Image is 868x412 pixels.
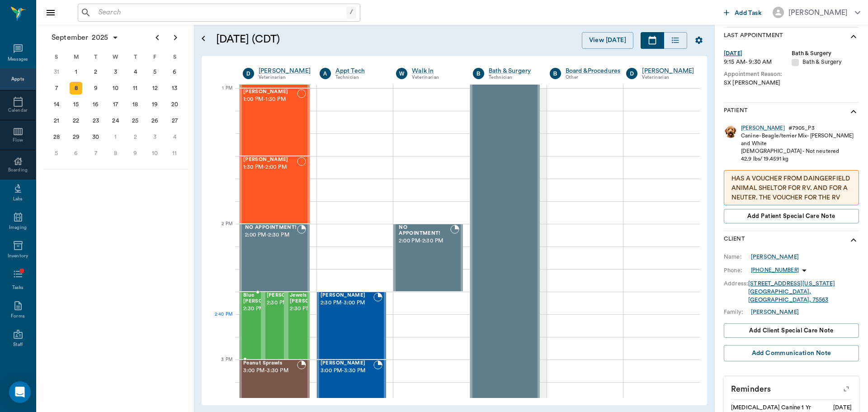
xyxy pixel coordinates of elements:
button: Next page [166,28,184,47]
div: Tuesday, September 9, 2025 [90,82,102,95]
div: Saturday, September 20, 2025 [168,98,181,111]
h5: [DATE] (CDT) [216,32,427,47]
div: BOOKED, 2:30 PM - 3:00 PM [240,292,263,360]
div: Today, Monday, September 8, 2025 [70,82,82,95]
div: Walk In [412,66,459,76]
div: S [165,50,184,64]
div: Thursday, September 18, 2025 [129,98,142,111]
div: Forms [11,313,24,320]
a: [STREET_ADDRESS][US_STATE][GEOGRAPHIC_DATA], [GEOGRAPHIC_DATA], 75563 [748,281,835,303]
img: Profile Image [724,124,737,138]
p: Client [724,235,745,246]
a: [PERSON_NAME] [751,308,799,316]
div: Saturday, September 27, 2025 [168,114,181,127]
div: Staff [13,341,23,348]
div: 42.9 lbs / 19.4591 kg [741,155,859,163]
div: Canine - Beagle/terrier Mix - [PERSON_NAME] and White [741,132,859,147]
span: NO APPOINTMENT! [399,225,450,237]
span: [PERSON_NAME] [321,293,374,298]
div: BOOKED, 2:00 PM - 2:30 PM [240,224,310,292]
div: Tasks [12,284,24,291]
div: Bath & Surgery [489,66,536,76]
span: Blue [PERSON_NAME] [243,293,288,304]
svg: show more [848,106,859,117]
div: Messages [8,56,28,63]
div: BOOKED, 2:30 PM - 3:00 PM [317,292,387,360]
div: Saturday, October 4, 2025 [168,131,181,143]
div: Thursday, October 2, 2025 [129,131,142,143]
div: Technician [335,74,383,81]
div: Tuesday, September 16, 2025 [90,98,102,111]
div: Wednesday, October 1, 2025 [109,131,122,143]
div: [MEDICAL_DATA] Canine 1 Yr [731,403,811,412]
div: Saturday, October 11, 2025 [168,147,181,160]
span: 2:30 PM - 3:00 PM [267,298,312,308]
div: Imaging [9,224,27,231]
a: Board &Procedures [566,66,621,76]
button: [PERSON_NAME] [765,4,868,21]
a: [PERSON_NAME] [642,66,694,76]
div: Tuesday, October 7, 2025 [90,147,102,160]
span: [PERSON_NAME] [267,293,312,298]
button: Add Communication Note [724,345,859,362]
div: Friday, October 10, 2025 [149,147,161,160]
span: [PERSON_NAME] [243,89,297,95]
div: S [47,50,66,64]
a: Appt Tech [335,66,383,76]
div: Friday, September 26, 2025 [149,114,161,127]
span: 3:00 PM - 3:30 PM [243,366,297,375]
div: T [125,50,145,64]
p: Reminders [724,376,859,399]
p: Last Appointment [724,31,783,42]
div: [PERSON_NAME] [741,124,785,132]
div: BOOKED, 2:30 PM - 3:00 PM [263,292,287,360]
div: Appts [11,76,24,83]
div: Name: [724,253,751,261]
p: HAS A VOUCHER FROM DAINGERFIELD ANIMAL SHELTOR FOR RV. AND FOR A NEUTER. THE VOUCHER FOR THE RV H... [731,174,851,212]
span: 2:30 PM - 3:00 PM [243,304,288,313]
div: 1 PM [209,84,232,106]
span: 2:30 PM - 3:00 PM [290,304,335,313]
span: Add client Special Care Note [749,326,834,336]
div: SX [PERSON_NAME] [724,79,859,87]
button: September2025 [47,28,123,47]
div: Tuesday, September 2, 2025 [90,66,102,78]
button: Open calendar [198,21,209,56]
div: Monday, September 29, 2025 [70,131,82,143]
span: Add patient Special Care Note [747,211,835,221]
div: Monday, September 1, 2025 [70,66,82,78]
div: Tuesday, September 23, 2025 [90,114,102,127]
div: [DEMOGRAPHIC_DATA] - Not neutered [741,147,859,155]
div: W [106,50,126,64]
span: September [50,31,90,44]
div: Wednesday, September 17, 2025 [109,98,122,111]
div: Monday, October 6, 2025 [70,147,82,160]
button: Add client Special Care Note [724,323,859,338]
button: Previous page [148,28,166,47]
div: Sunday, August 31, 2025 [50,66,63,78]
div: Address: [724,279,748,288]
div: Thursday, September 25, 2025 [129,114,142,127]
a: [PERSON_NAME] [259,66,311,76]
div: Sunday, September 7, 2025 [50,82,63,95]
span: [PERSON_NAME] [321,360,374,366]
div: Phone: [724,266,751,275]
div: Bath & Surgery [792,49,859,58]
div: Sunday, September 14, 2025 [50,98,63,111]
div: B [473,68,484,79]
div: Thursday, September 11, 2025 [129,82,142,95]
button: Add Task [720,4,765,21]
div: M [66,50,86,64]
div: BOOKED, 2:30 PM - 3:00 PM [286,292,310,360]
div: A [320,68,331,79]
div: Family: [724,308,751,316]
div: Appointment Reason: [724,70,859,79]
div: Thursday, September 4, 2025 [129,66,142,78]
span: 2:00 PM - 2:30 PM [245,231,297,240]
input: Search [95,6,346,19]
svg: show more [848,31,859,42]
div: W [396,68,407,79]
div: Veterinarian [412,74,459,81]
